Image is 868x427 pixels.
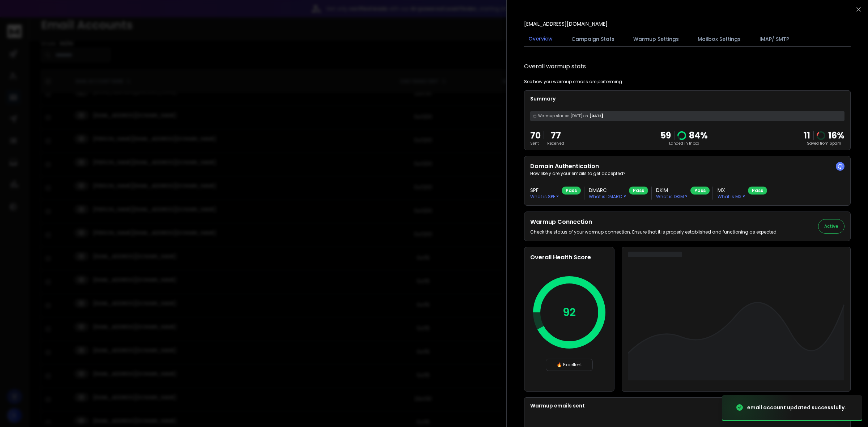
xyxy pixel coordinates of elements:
[567,31,619,47] button: Campaign Stats
[546,359,593,371] div: 🔥 Excellent
[530,171,844,176] p: How likely are your emails to get accepted?
[660,141,708,146] p: Landed in Inbox
[547,141,564,146] p: Received
[524,31,557,47] button: Overview
[718,194,745,200] p: What is MX ?
[660,130,671,141] p: 59
[530,402,844,409] p: Warmup emails sent
[530,229,778,235] p: Check the status of your warmup connection. Ensure that it is properly established and functionin...
[530,141,541,146] p: Sent
[589,194,626,200] p: What is DMARC ?
[818,219,844,234] button: Active
[538,114,588,118] span: Warmup started [DATE] on
[656,194,688,200] p: What is DKIM ?
[629,31,683,47] button: Warmup Settings
[524,79,622,85] p: See how you warmup emails are performing
[530,111,844,121] div: [DATE]
[530,194,559,200] p: What is SPF ?
[828,130,844,141] p: 16 %
[689,130,708,141] p: 84 %
[718,187,745,194] h3: MX
[530,187,559,194] h3: SPF
[629,187,648,195] div: Pass
[589,187,626,194] h3: DMARC
[748,187,767,195] div: Pass
[530,95,844,102] p: Summary
[804,141,844,146] p: Saved from Spam
[693,31,745,47] button: Mailbox Settings
[563,306,576,319] p: 92
[530,218,778,226] h2: Warmup Connection
[804,129,810,141] strong: 11
[690,187,710,195] div: Pass
[524,20,608,27] p: [EMAIL_ADDRESS][DOMAIN_NAME]
[547,130,564,141] p: 77
[755,31,793,47] button: IMAP/ SMTP
[530,253,608,262] h2: Overall Health Score
[530,130,541,141] p: 70
[524,62,586,71] h1: Overall warmup stats
[562,187,581,195] div: Pass
[656,187,688,194] h3: DKIM
[530,162,844,171] h2: Domain Authentication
